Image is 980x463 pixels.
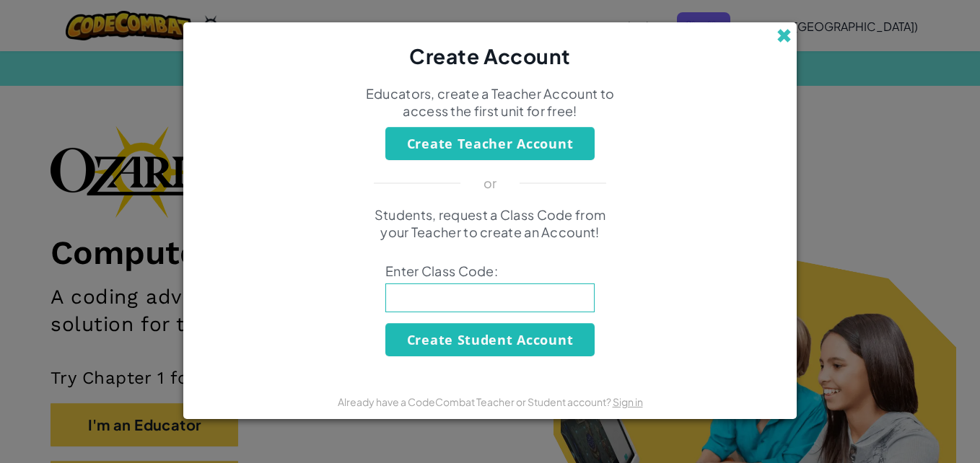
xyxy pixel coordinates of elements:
p: or [484,175,497,192]
button: Create Teacher Account [385,127,595,160]
span: Already have a CodeCombat Teacher or Student account? [338,395,613,408]
p: Students, request a Class Code from your Teacher to create an Account! [364,206,616,241]
span: Create Account [409,43,571,69]
a: Sign in [613,395,643,408]
p: Educators, create a Teacher Account to access the first unit for free! [364,85,616,120]
button: Create Student Account [385,323,595,356]
span: Enter Class Code: [385,263,595,280]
